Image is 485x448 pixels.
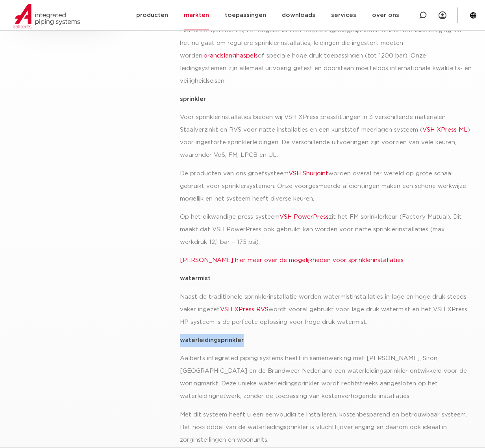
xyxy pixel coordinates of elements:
p: Met onze systemen zijn er ongekend veel toepassingsmogelijkheden binnen brandbeveiliging. Of het ... [180,24,472,87]
a: VSH Shurjoint [289,171,328,177]
p: Naast de traditionele sprinklerinstallatie worden watermistinstallaties in lage en hoge druk stee... [180,291,472,329]
b: waterleidingsprinkler [180,337,244,343]
b: watermist [180,275,211,281]
p: Met dit systeem heeft u een eenvoudig te installeren, kostenbesparend en betrouwbaar systeem. Het... [180,409,472,446]
p: Aalberts integrated piping systems heeft in samenwerking met [PERSON_NAME], Siron, [GEOGRAPHIC_DA... [180,352,472,403]
p: De producten van ons groefsysteem worden overal ter wereld op grote schaal gebruikt voor sprinkle... [180,167,472,205]
strong: sprinkler [180,96,206,102]
a: VSH XPress ML [422,127,468,133]
a: brandslanghaspels [204,53,258,59]
a: [PERSON_NAME] hier meer over de mogelijkheden voor sprinklerinstallaties. [180,257,405,263]
a: VSH XPress RVS [220,307,268,312]
p: Op het dikwandige press-systeem zit het FM sprinklerkeur (Factory Mutual). Dit maakt dat VSH Powe... [180,211,472,249]
p: Voor sprinklerinstallaties bieden wij VSH XPress pressfittingen in 3 verschillende materialen. St... [180,111,472,162]
a: VSH PowerPress [280,214,329,220]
